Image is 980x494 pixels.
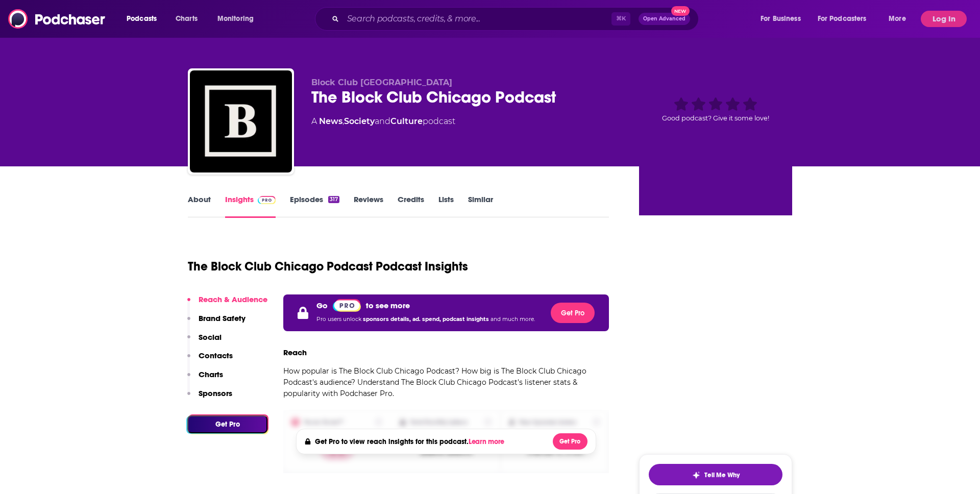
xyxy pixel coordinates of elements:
p: Brand Safety [199,313,246,323]
img: Podchaser Pro [258,196,276,204]
span: More [889,12,906,26]
h4: Get Pro to view reach insights for this podcast. [315,437,507,446]
a: Similar [468,194,493,218]
span: Open Advanced [643,16,685,21]
button: Learn more [469,438,507,446]
button: open menu [811,11,881,27]
p: Pro users unlock and much more. [316,312,535,327]
p: How popular is The Block Club Chicago Podcast? How big is The Block Club Chicago Podcast's audien... [283,365,609,399]
span: Block Club [GEOGRAPHIC_DATA] [311,78,452,87]
p: Contacts [199,351,233,360]
span: Good podcast? Give it some love! [662,114,769,122]
img: The Block Club Chicago Podcast [190,70,292,172]
a: Episodes317 [290,194,339,218]
p: Social [199,332,222,342]
button: Reach & Audience [187,294,267,313]
input: Search podcasts, credits, & more... [343,11,611,27]
span: Charts [176,12,198,26]
p: to see more [366,301,410,310]
button: tell me why sparkleTell Me Why [649,464,782,485]
a: Society [344,116,375,126]
h3: Reach [283,348,307,357]
a: Culture [390,116,423,126]
a: InsightsPodchaser Pro [225,194,276,218]
button: Get Pro [187,415,267,433]
button: open menu [753,11,814,27]
p: Go [316,301,328,310]
button: Brand Safety [187,313,246,332]
span: Monitoring [217,12,254,26]
a: Credits [398,194,424,218]
a: Pro website [333,299,361,312]
a: Charts [169,11,204,27]
span: Podcasts [127,12,157,26]
img: Podchaser - Follow, Share and Rate Podcasts [8,9,106,29]
span: Tell Me Why [704,471,740,479]
p: Sponsors [199,388,232,398]
a: About [188,194,211,218]
button: open menu [119,11,170,27]
div: Good podcast? Give it some love! [639,78,792,141]
div: A podcast [311,115,455,128]
button: open menu [210,11,267,27]
a: Reviews [354,194,383,218]
img: tell me why sparkle [692,471,700,479]
a: News [319,116,342,126]
span: New [671,6,690,16]
p: Charts [199,369,223,379]
button: open menu [881,11,919,27]
span: For Podcasters [818,12,867,26]
span: sponsors details, ad. spend, podcast insights [363,316,491,323]
h1: The Block Club Chicago Podcast Podcast Insights [188,259,468,274]
button: Contacts [187,351,233,369]
button: Get Pro [553,433,587,450]
div: Search podcasts, credits, & more... [325,7,708,31]
span: and [375,116,390,126]
button: Get Pro [551,303,595,323]
button: Open AdvancedNew [639,13,690,25]
span: ⌘ K [611,12,630,26]
button: Log In [921,11,967,27]
button: Sponsors [187,388,232,407]
span: For Business [761,12,801,26]
button: Social [187,332,222,351]
img: Podchaser Pro [333,299,361,312]
p: Reach & Audience [199,294,267,304]
div: 317 [328,196,339,203]
a: Lists [438,194,454,218]
button: Charts [187,369,223,388]
span: , [342,116,344,126]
